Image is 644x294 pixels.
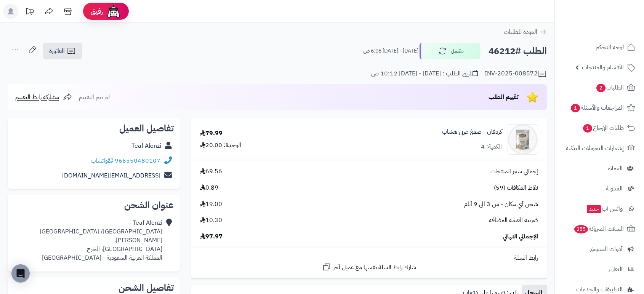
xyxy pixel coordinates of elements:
span: نقاط المكافآت (59) [494,184,538,192]
a: وآتس آبجديد [559,200,639,218]
span: شارك رابط السلة نفسها مع عميل آخر [333,263,416,272]
span: 1 [583,124,593,133]
a: العملاء [559,159,639,177]
img: karpro1-90x90.jpg [508,124,538,155]
a: كردفان - صمغ عربي هشاب [442,128,502,136]
span: 19.00 [200,200,222,209]
h2: تفاصيل العميل [14,124,174,133]
div: رابط السلة [194,254,544,262]
small: [DATE] - [DATE] 6:08 ص [363,47,418,55]
span: 97.97 [200,232,223,241]
span: الطلبات [596,82,624,93]
h2: عنوان الشحن [14,201,174,210]
a: أدوات التسويق [559,240,639,258]
a: 966550480107 [115,156,160,165]
a: الطلبات2 [559,78,639,97]
span: لوحة التحكم [596,42,624,53]
span: شحن أي مكان - من 3 الى 9 أيام [464,200,538,209]
span: المراجعات والأسئلة [570,102,624,113]
span: 10.30 [200,216,222,225]
span: -0.89 [200,184,221,192]
a: التقارير [559,260,639,278]
span: ضريبة القيمة المضافة [489,216,538,225]
span: إشعارات التحويلات البنكية [566,143,624,153]
span: العملاء [608,163,623,174]
span: طلبات الإرجاع [582,123,624,133]
span: السلات المتروكة [574,224,624,234]
span: رفيق [91,7,103,16]
span: مشاركة رابط التقييم [15,93,59,102]
span: لم يتم التقييم [79,93,110,102]
a: الفاتورة [43,43,82,59]
span: 1 [571,104,580,113]
a: طلبات الإرجاع1 [559,119,639,137]
a: السلات المتروكة255 [559,220,639,238]
span: جديد [587,205,601,213]
span: الإجمالي النهائي [503,232,538,241]
span: العودة للطلبات [504,27,537,37]
a: شارك رابط السلة نفسها مع عميل آخر [322,262,416,272]
span: وآتس آب [586,203,623,214]
div: الوحدة: 20.00 [200,141,241,150]
span: إجمالي سعر المنتجات [490,167,538,176]
div: Open Intercom Messenger [11,264,30,283]
span: 69.56 [200,167,222,176]
h2: تفاصيل الشحن [14,283,174,292]
button: مكتمل [420,43,481,59]
span: الأقسام والمنتجات [582,62,624,73]
a: إشعارات التحويلات البنكية [559,139,639,157]
img: ai-face.png [106,4,121,19]
img: logo-2.png [592,17,637,33]
span: تقييم الطلب [489,93,519,102]
h2: الطلب #46212 [489,43,547,59]
div: تاريخ الطلب : [DATE] - [DATE] 10:12 ص [371,69,478,78]
div: INV-2025-008572 [485,69,547,78]
div: الكمية: 4 [481,142,502,151]
span: 2 [596,84,606,93]
a: Teaf Alenzi [131,141,161,150]
a: المراجعات والأسئلة1 [559,99,639,117]
a: واتساب [91,156,113,165]
a: تحديثات المنصة [20,4,39,21]
a: مشاركة رابط التقييم [15,93,72,102]
span: التقارير [608,264,623,275]
a: لوحة التحكم [559,38,639,56]
a: العودة للطلبات [504,27,547,37]
a: [EMAIL_ADDRESS][DOMAIN_NAME] [62,171,160,180]
a: المدونة [559,179,639,198]
span: الفاتورة [49,46,65,56]
span: المدونة [606,183,623,194]
div: 79.99 [200,129,223,138]
span: أدوات التسويق [590,244,623,254]
span: 255 [574,225,588,234]
div: Teaf Alenzi [GEOGRAPHIC_DATA]/ [GEOGRAPHIC_DATA][PERSON_NAME]، [GEOGRAPHIC_DATA]، الخرج المملكة ا... [14,219,162,262]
